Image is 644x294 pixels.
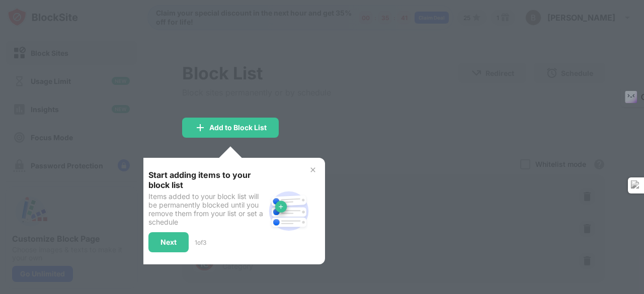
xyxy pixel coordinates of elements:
[209,124,267,132] div: Add to Block List
[148,170,265,190] div: Start adding items to your block list
[195,239,206,246] div: 1 of 3
[160,238,177,246] div: Next
[148,192,265,226] div: Items added to your block list will be permanently blocked until you remove them from your list o...
[309,166,317,174] img: x-button.svg
[265,187,313,235] img: block-site.svg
